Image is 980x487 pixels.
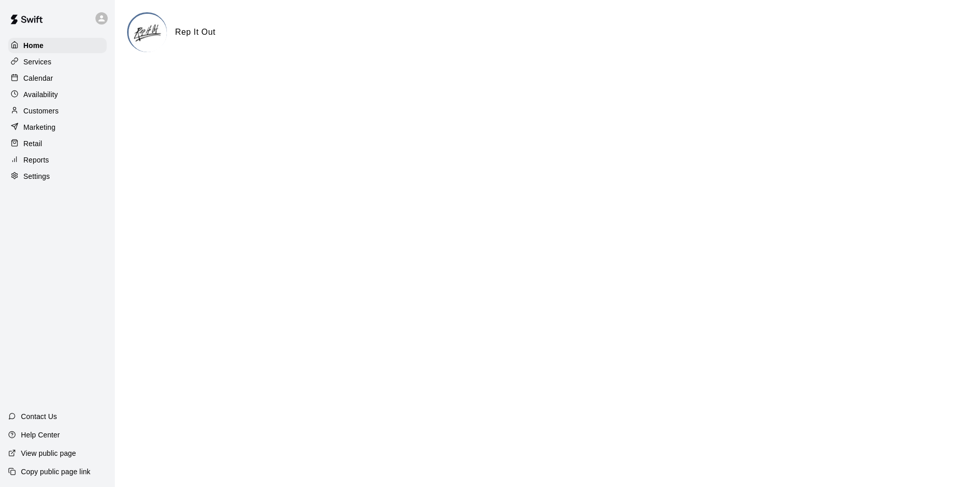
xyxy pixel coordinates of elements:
p: Retail [23,138,42,149]
a: Services [8,54,107,69]
p: Availability [23,89,58,100]
p: Reports [23,155,49,165]
p: Home [23,40,44,51]
p: Settings [23,171,50,181]
p: Calendar [23,73,53,83]
h6: Rep It Out [175,26,215,39]
p: Help Center [21,430,60,440]
a: Customers [8,103,107,119]
p: View public page [21,448,76,458]
a: Calendar [8,71,107,86]
img: Rep It Out logo [129,14,167,52]
p: Services [23,57,52,67]
a: Marketing [8,120,107,135]
p: Copy public page link [21,467,90,477]
p: Marketing [23,122,56,132]
a: Home [8,38,107,53]
a: Settings [8,169,107,184]
a: Reports [8,152,107,168]
p: Customers [23,106,59,116]
a: Availability [8,87,107,102]
p: Contact Us [21,411,57,422]
a: Retail [8,136,107,151]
